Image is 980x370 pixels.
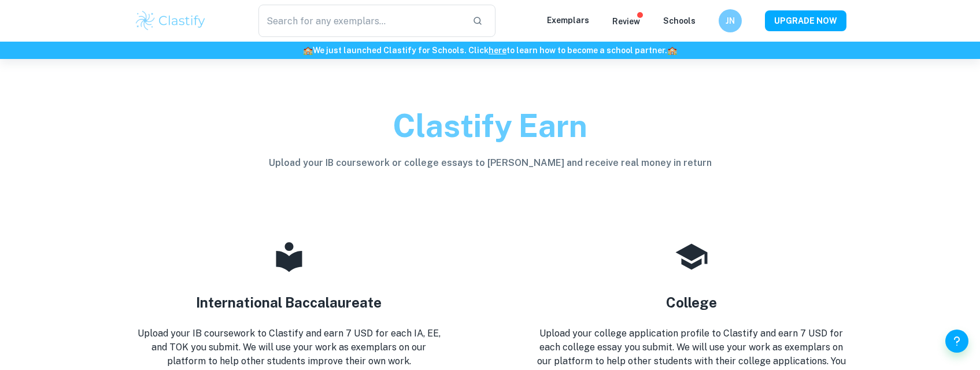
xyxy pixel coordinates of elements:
h6: We just launched Clastify for Schools. Click to learn how to become a school partner. [2,44,978,57]
a: Schools [663,16,696,25]
button: Help and Feedback [945,330,968,353]
button: UPGRADE NOW [765,10,846,31]
p: Exemplars [547,14,589,27]
span: 🏫 [303,46,313,55]
h4: College [666,292,717,313]
a: here [489,46,506,55]
h6: Upload your IB coursework or college essays to [PERSON_NAME] and receive real money in return [269,156,712,170]
h6: JN [723,14,737,27]
p: Upload your IB coursework to Clastify and earn 7 USD for each IA, EE, and TOK you submit. We will... [134,327,444,368]
span: Clastify Earn [393,108,587,144]
button: JN [719,9,742,32]
img: Clastify logo [134,9,208,32]
p: Review [612,15,640,28]
span: 🏫 [667,46,677,55]
input: Search for any exemplars... [258,5,464,37]
h4: International Baccalaureate [196,292,382,313]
